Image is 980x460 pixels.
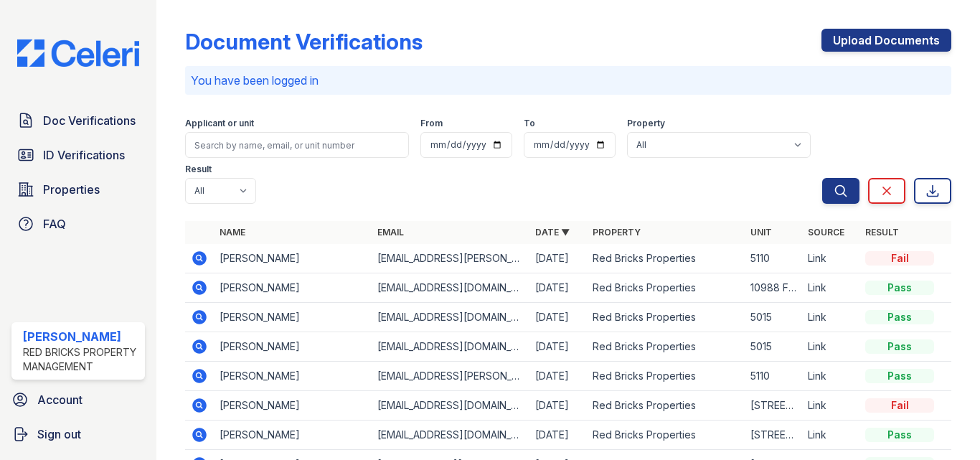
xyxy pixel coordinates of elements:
[865,251,934,266] div: Fail
[865,398,934,413] div: Fail
[802,244,859,273] td: Link
[587,362,745,391] td: Red Bricks Properties
[220,227,245,238] a: Name
[524,118,535,129] label: To
[587,303,745,332] td: Red Bricks Properties
[11,106,145,135] a: Doc Verifications
[37,391,83,408] span: Account
[529,362,587,391] td: [DATE]
[745,421,802,450] td: [STREET_ADDRESS]
[865,310,934,324] div: Pass
[802,391,859,421] td: Link
[214,273,372,303] td: [PERSON_NAME]
[802,362,859,391] td: Link
[745,391,802,421] td: [STREET_ADDRESS][PERSON_NAME]
[865,428,934,442] div: Pass
[865,227,899,238] a: Result
[23,345,139,374] div: Red Bricks Property Management
[529,244,587,273] td: [DATE]
[43,112,136,129] span: Doc Verifications
[802,273,859,303] td: Link
[214,362,372,391] td: [PERSON_NAME]
[372,303,529,332] td: [EMAIL_ADDRESS][DOMAIN_NAME]
[529,303,587,332] td: [DATE]
[865,339,934,354] div: Pass
[6,385,151,414] a: Account
[529,332,587,362] td: [DATE]
[587,391,745,421] td: Red Bricks Properties
[802,332,859,362] td: Link
[529,421,587,450] td: [DATE]
[185,164,212,175] label: Result
[377,227,404,238] a: Email
[214,421,372,450] td: [PERSON_NAME]
[43,146,125,164] span: ID Verifications
[587,421,745,450] td: Red Bricks Properties
[191,72,946,89] p: You have been logged in
[529,273,587,303] td: [DATE]
[43,215,66,233] span: FAQ
[745,362,802,391] td: 5110
[627,118,665,129] label: Property
[865,281,934,295] div: Pass
[372,391,529,421] td: [EMAIL_ADDRESS][DOMAIN_NAME]
[372,244,529,273] td: [EMAIL_ADDRESS][PERSON_NAME][DOMAIN_NAME]
[185,132,409,158] input: Search by name, email, or unit number
[372,332,529,362] td: [EMAIL_ADDRESS][DOMAIN_NAME]
[587,332,745,362] td: Red Bricks Properties
[802,303,859,332] td: Link
[750,227,772,238] a: Unit
[745,244,802,273] td: 5110
[587,244,745,273] td: Red Bricks Properties
[420,118,443,129] label: From
[745,303,802,332] td: 5015
[37,426,81,443] span: Sign out
[535,227,570,238] a: Date ▼
[214,391,372,421] td: [PERSON_NAME]
[43,181,100,198] span: Properties
[214,332,372,362] td: [PERSON_NAME]
[587,273,745,303] td: Red Bricks Properties
[802,421,859,450] td: Link
[808,227,844,238] a: Source
[214,303,372,332] td: [PERSON_NAME]
[214,244,372,273] td: [PERSON_NAME]
[11,175,145,204] a: Properties
[745,273,802,303] td: 10988 Flyreel Pl
[529,391,587,421] td: [DATE]
[11,210,145,238] a: FAQ
[821,29,951,52] a: Upload Documents
[23,328,139,345] div: [PERSON_NAME]
[745,332,802,362] td: 5015
[11,141,145,169] a: ID Verifications
[372,362,529,391] td: [EMAIL_ADDRESS][PERSON_NAME][DOMAIN_NAME]
[865,369,934,383] div: Pass
[185,29,423,55] div: Document Verifications
[593,227,641,238] a: Property
[185,118,254,129] label: Applicant or unit
[6,39,151,67] img: CE_Logo_Blue-a8612792a0a2168367f1c8372b55b34899dd931a85d93a1a3d3e32e68fde9ad4.png
[6,420,151,449] a: Sign out
[372,273,529,303] td: [EMAIL_ADDRESS][DOMAIN_NAME]
[372,421,529,450] td: [EMAIL_ADDRESS][DOMAIN_NAME]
